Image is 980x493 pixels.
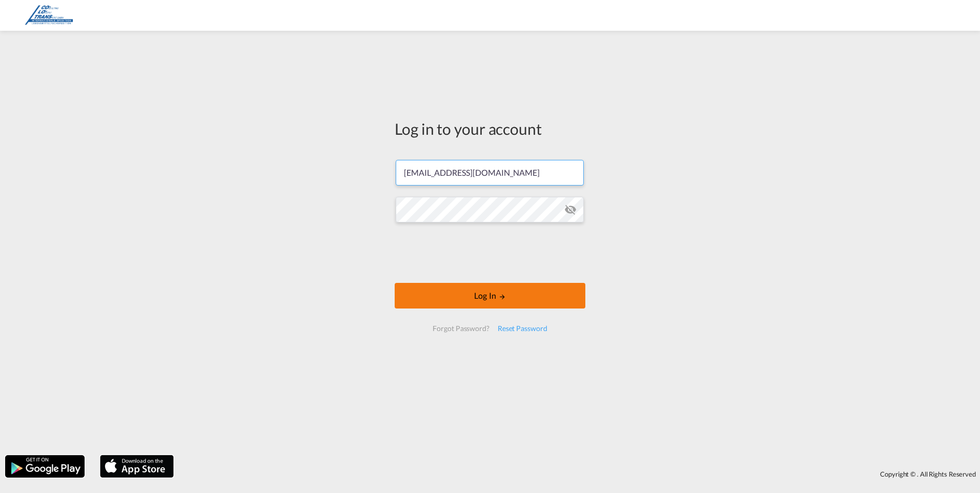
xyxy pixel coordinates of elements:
[4,454,86,479] img: google.png
[395,118,585,139] div: Log in to your account
[412,233,568,273] iframe: reCAPTCHA
[99,454,175,479] img: apple.png
[494,319,552,338] div: Reset Password
[428,319,493,338] div: Forgot Password?
[395,283,585,309] button: LOGIN
[15,4,85,27] img: f04a3d10673c11ed8b410b39241415e1.png
[564,203,577,216] md-icon: icon-eye-off
[396,160,584,186] input: Enter email/phone number
[179,465,980,483] div: Copyright © . All Rights Reserved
